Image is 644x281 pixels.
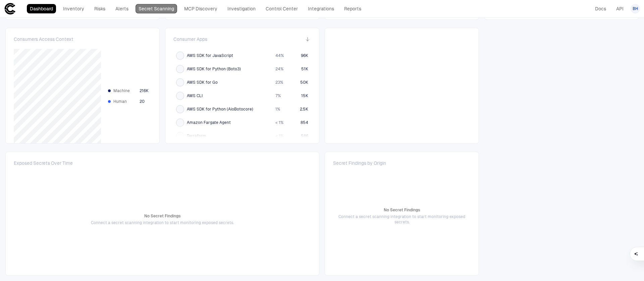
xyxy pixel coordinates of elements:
a: Risks [91,4,108,13]
a: Dashboard [27,4,56,13]
span: Secret Findings by Origin [333,160,386,166]
span: Connect a secret scanning integration to start monitoring exposed secrets. [91,220,234,225]
span: AWS SDK for Python (Boto3) [187,66,241,72]
span: Consumers Access Context [14,36,73,42]
span: AWS SDK for Go [187,80,218,85]
span: Connect a secret scanning integration to start monitoring exposed secrets. [333,214,471,225]
span: 7 % [275,93,281,98]
span: Exposed Secrets Over Time [14,160,73,166]
span: Terraform [187,133,206,139]
button: BH [631,4,640,13]
a: Secret Scanning [136,4,177,13]
span: 15K [301,93,308,98]
span: < 1 % [275,120,283,125]
span: 1 % [275,107,280,112]
span: AWS SDK for JavaScript [187,53,233,58]
span: No Secret Findings [384,207,420,213]
span: No Secret Findings [144,213,181,219]
span: Machine [113,88,137,93]
span: 23 % [275,80,283,85]
span: 2.5K [300,107,308,112]
span: 50K [300,80,308,85]
a: Docs [592,4,609,13]
a: API [613,4,627,13]
a: Reports [341,4,364,13]
span: 216K [140,88,149,93]
span: AWS SDK for Python (AioBotocore) [187,107,253,112]
a: MCP Discovery [181,4,220,13]
span: 854 [301,120,308,125]
span: 20 [140,99,145,104]
span: Consumer Apps [173,36,207,42]
a: Integrations [305,4,337,13]
span: 51K [301,66,308,72]
span: AWS CLI [187,93,203,98]
a: Alerts [112,4,131,13]
span: < 1 % [275,133,283,139]
span: BH [633,6,638,11]
a: Control Center [263,4,301,13]
span: 586 [301,133,308,139]
span: Human [113,99,137,104]
a: Investigation [224,4,259,13]
span: Amazon Fargate Agent [187,120,231,125]
a: Inventory [60,4,87,13]
span: 24 % [275,66,283,72]
span: 96K [301,53,308,58]
span: 44 % [275,53,284,58]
